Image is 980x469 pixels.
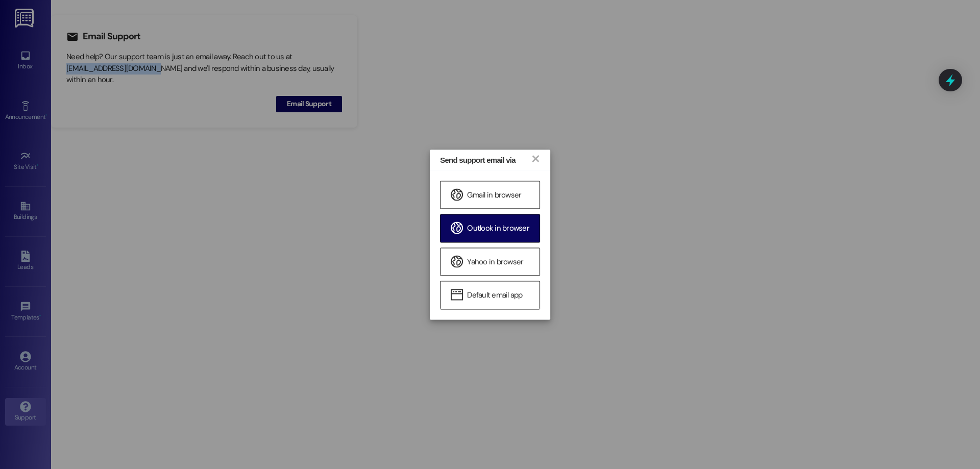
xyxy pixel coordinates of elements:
[440,214,540,242] a: Outlook in browser
[467,257,523,267] span: Yahoo in browser
[440,281,540,309] a: Default email app
[467,190,521,201] span: Gmail in browser
[530,153,540,163] a: ×
[440,155,520,165] div: Send support email via
[440,181,540,209] a: Gmail in browser
[467,290,522,301] span: Default email app
[467,224,529,234] span: Outlook in browser
[440,248,540,276] a: Yahoo in browser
